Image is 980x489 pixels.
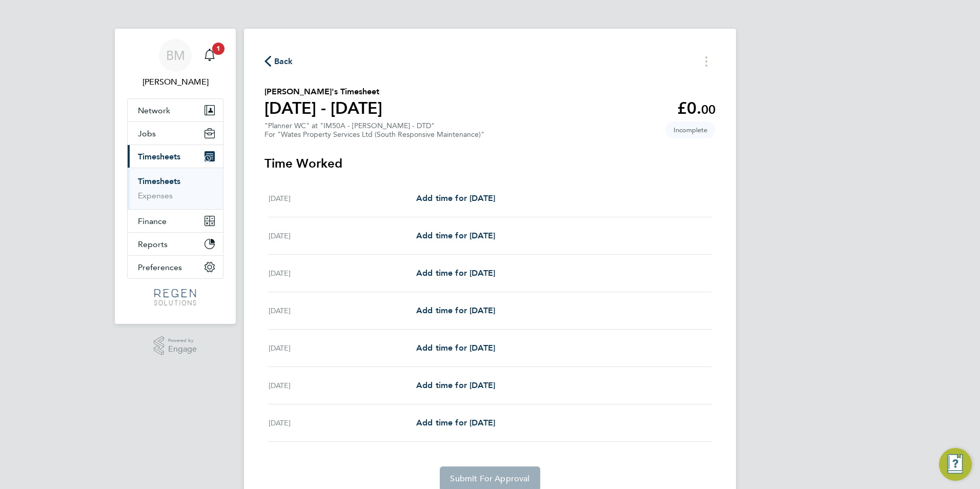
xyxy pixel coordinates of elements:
[212,43,224,55] span: 1
[416,304,495,317] a: Add time for [DATE]
[416,231,495,240] span: Add time for [DATE]
[269,192,416,205] div: [DATE]
[127,289,223,305] a: Go to home page
[269,230,416,242] div: [DATE]
[128,168,223,209] div: Timesheets
[115,29,236,324] nav: Main navigation
[697,53,716,69] button: Timesheets Menu
[128,210,223,232] button: Finance
[416,418,495,427] span: Add time for [DATE]
[665,121,716,138] span: This timesheet is Incomplete.
[127,39,223,88] a: BM[PERSON_NAME]
[166,49,185,62] span: BM
[128,145,223,168] button: Timesheets
[138,129,156,138] span: Jobs
[138,191,173,200] a: Expenses
[416,192,495,205] a: Add time for [DATE]
[269,267,416,279] div: [DATE]
[264,55,293,68] button: Back
[416,343,495,353] span: Add time for [DATE]
[128,99,223,121] button: Network
[416,230,495,242] a: Add time for [DATE]
[138,262,182,272] span: Preferences
[138,239,168,249] span: Reports
[416,417,495,429] a: Add time for [DATE]
[416,379,495,392] a: Add time for [DATE]
[416,380,495,390] span: Add time for [DATE]
[154,289,196,305] img: regensolutions-logo-retina.png
[127,76,223,88] span: Billy Mcnamara
[269,304,416,317] div: [DATE]
[154,336,197,356] a: Powered byEngage
[264,130,484,139] div: For "Wates Property Services Ltd (South Responsive Maintenance)"
[264,86,382,98] h2: [PERSON_NAME]'s Timesheet
[168,345,197,354] span: Engage
[701,102,716,117] span: 00
[269,379,416,392] div: [DATE]
[138,106,170,115] span: Network
[269,342,416,354] div: [DATE]
[138,216,167,226] span: Finance
[416,268,495,278] span: Add time for [DATE]
[264,121,484,139] div: "Planner WC" at "IM50A - [PERSON_NAME] - DTD"
[168,336,197,345] span: Powered by
[269,417,416,429] div: [DATE]
[138,176,180,186] a: Timesheets
[939,448,972,481] button: Engage Resource Center
[199,39,220,72] a: 1
[416,267,495,279] a: Add time for [DATE]
[264,98,382,118] h1: [DATE] - [DATE]
[128,256,223,278] button: Preferences
[416,342,495,354] a: Add time for [DATE]
[128,233,223,255] button: Reports
[416,305,495,315] span: Add time for [DATE]
[274,55,293,68] span: Back
[416,193,495,203] span: Add time for [DATE]
[128,122,223,145] button: Jobs
[677,98,716,118] app-decimal: £0.
[264,155,716,172] h3: Time Worked
[138,152,180,161] span: Timesheets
